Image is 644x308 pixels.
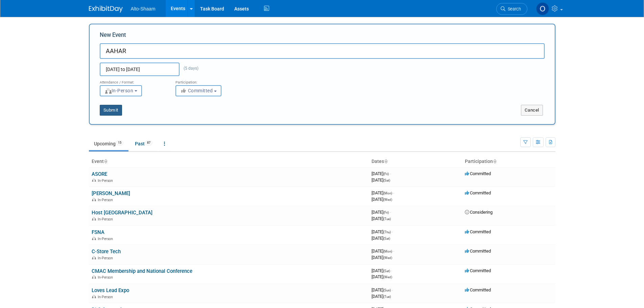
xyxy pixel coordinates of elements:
span: - [393,248,394,254]
button: In-Person [100,85,142,96]
span: [DATE] [372,216,391,221]
span: In-Person [98,275,115,280]
span: [DATE] [372,248,394,254]
a: FSNA [92,229,104,235]
span: - [390,210,391,215]
span: [DATE] [372,210,391,215]
span: (5 days) [180,66,198,71]
label: New Event [100,31,126,42]
span: - [392,229,393,234]
a: Past87 [130,137,158,150]
input: Start Date - End Date [100,63,180,76]
span: (Sat) [383,237,390,240]
span: [DATE] [372,197,392,202]
span: In-Person [98,237,115,241]
span: 87 [145,140,152,145]
span: In-Person [98,295,115,299]
div: Participation: [175,76,241,85]
a: C-Store Tech [92,248,121,255]
input: Name of Trade Show / Conference [100,43,545,59]
span: (Tue) [383,295,391,299]
a: Sort by Event Name [104,159,107,164]
span: (Wed) [383,198,392,202]
img: In-Person Event [92,198,96,201]
span: Committed [465,229,491,234]
span: [DATE] [372,255,392,260]
th: Participation [462,156,555,167]
span: (Wed) [383,275,392,279]
a: [PERSON_NAME] [92,190,130,196]
img: ExhibitDay [89,6,123,13]
span: In-Person [98,198,115,202]
button: Submit [100,105,122,116]
img: In-Person Event [92,179,96,182]
span: Committed [465,171,491,176]
span: Considering [465,210,493,215]
a: Upcoming15 [89,137,128,150]
span: (Fri) [383,211,389,214]
img: In-Person Event [92,237,96,240]
span: [DATE] [372,177,390,183]
span: - [392,287,393,292]
span: [DATE] [372,190,394,195]
a: Sort by Start Date [384,159,387,164]
span: (Thu) [383,230,391,234]
a: ASORE [92,171,107,177]
span: In-Person [98,179,115,183]
a: Search [496,3,527,15]
span: In-Person [98,217,115,221]
span: - [390,171,391,176]
span: (Sat) [383,269,390,273]
th: Dates [369,156,462,167]
span: [DATE] [372,171,391,176]
span: Committed [180,88,213,93]
span: In-Person [98,256,115,260]
div: Attendance / Format: [100,76,165,85]
span: [DATE] [372,294,391,299]
span: Alto-Shaam [131,6,156,11]
span: Committed [465,190,491,195]
a: Host [GEOGRAPHIC_DATA] [92,210,152,216]
a: Loves Lead Expo [92,287,129,293]
span: [DATE] [372,287,393,292]
span: In-Person [104,88,134,93]
img: In-Person Event [92,275,96,279]
span: (Tue) [383,217,391,221]
span: (Mon) [383,191,392,195]
span: [DATE] [372,268,392,273]
button: Cancel [521,105,543,116]
button: Committed [175,85,221,96]
a: Sort by Participation Type [493,159,496,164]
span: [DATE] [372,274,392,279]
span: (Wed) [383,256,392,260]
span: 15 [116,140,123,145]
img: In-Person Event [92,295,96,298]
span: - [391,268,392,273]
span: (Sun) [383,288,391,292]
span: Committed [465,268,491,273]
span: Committed [465,287,491,292]
img: Olivia Strasser [536,2,549,15]
span: [DATE] [372,229,393,234]
img: In-Person Event [92,217,96,220]
span: (Sat) [383,179,390,182]
span: (Fri) [383,172,389,176]
span: - [393,190,394,195]
span: Committed [465,248,491,254]
th: Event [89,156,369,167]
span: (Mon) [383,250,392,253]
img: In-Person Event [92,256,96,259]
span: [DATE] [372,236,390,241]
a: CMAC Membership and National Conference [92,268,192,274]
span: Search [505,6,521,11]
